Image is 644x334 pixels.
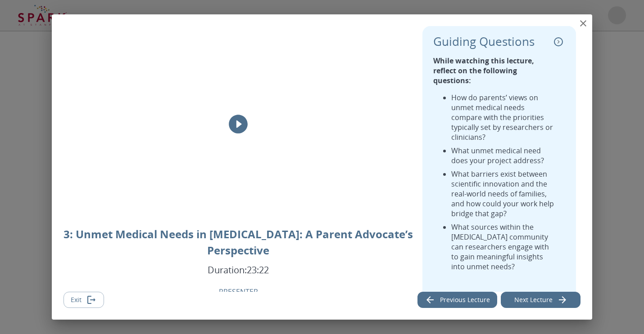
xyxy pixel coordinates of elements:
button: close [574,14,592,32]
p: 3: Unmet Medical Needs in [MEDICAL_DATA]: A Parent Advocate’s Perspective [63,226,413,258]
button: Exit [63,292,104,308]
li: What barriers exist between scientific innovation and the real-world needs of families, and how c... [451,169,556,218]
button: collapse [552,35,565,49]
p: Guiding Questions [433,35,535,49]
button: Previous lecture [417,292,497,308]
strong: While watching this lecture, reflect on the following questions: [433,56,534,85]
p: Duration: 23:22 [208,264,269,276]
div: Image Cover [63,26,413,223]
li: What sources within the [MEDICAL_DATA] community can researchers engage with to gain meaningful i... [451,222,556,272]
p: PRESENTER [219,287,258,297]
li: How do parents’ views on unmet medical needs compare with the priorities typically set by researc... [451,93,556,142]
button: play [225,111,252,138]
button: Next lecture [501,292,581,308]
li: What unmet medical need does your project address? [451,146,556,165]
